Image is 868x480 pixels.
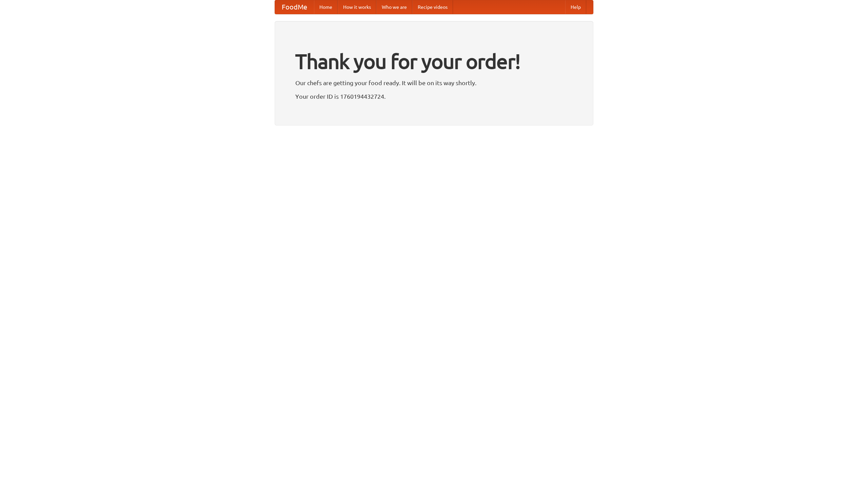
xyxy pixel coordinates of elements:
a: FoodMe [275,0,314,14]
a: How it works [338,0,376,14]
p: Your order ID is 1760194432724. [295,91,573,101]
a: Home [314,0,338,14]
p: Our chefs are getting your food ready. It will be on its way shortly. [295,78,573,88]
a: Who we are [376,0,412,14]
a: Recipe videos [412,0,453,14]
h1: Thank you for your order! [295,45,573,78]
a: Help [565,0,586,14]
